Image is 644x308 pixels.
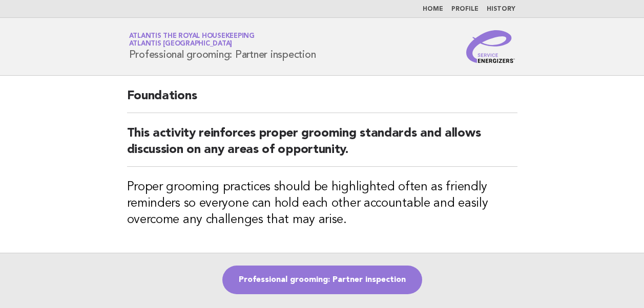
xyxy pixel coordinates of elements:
h1: Professional grooming: Partner inspection [129,33,316,60]
span: Atlantis [GEOGRAPHIC_DATA] [129,41,233,48]
a: Home [423,6,443,12]
a: History [487,6,515,12]
a: Profile [451,6,479,12]
h2: Foundations [127,88,517,113]
h3: Proper grooming practices should be highlighted often as friendly reminders so everyone can hold ... [127,179,517,228]
a: Professional grooming: Partner inspection [222,266,422,294]
h2: This activity reinforces proper grooming standards and allows discussion on any areas of opportun... [127,125,517,167]
a: Atlantis the Royal HousekeepingAtlantis [GEOGRAPHIC_DATA] [129,33,255,47]
img: Service Energizers [466,30,515,63]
